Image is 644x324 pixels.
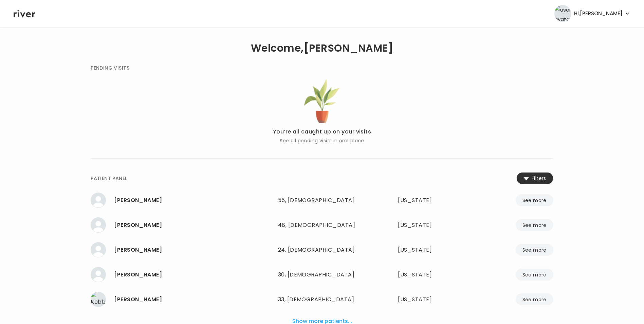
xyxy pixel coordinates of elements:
div: Kobby Amoah [114,295,273,304]
img: Monica Pita Mendoza [91,193,106,208]
button: See more [516,244,553,256]
div: Monica Pita Mendoza [114,196,273,205]
p: You’re all caught up on your visits [273,127,371,137]
div: PATIENT PANEL [91,174,127,182]
div: Santiago Fernandez [114,245,273,255]
img: Jose Bonilla [91,267,106,282]
img: Santiago Fernandez [91,242,106,257]
div: Jose Bonilla [114,270,273,280]
div: 24, [DEMOGRAPHIC_DATA] [278,245,366,255]
button: See more [516,293,553,305]
div: 48, [DEMOGRAPHIC_DATA] [278,220,366,230]
button: See more [516,269,553,281]
button: Filters [516,172,553,184]
img: Kobby Amoah [91,292,106,307]
div: Minnesota [398,295,460,304]
div: California [398,270,460,280]
h1: Welcome, [PERSON_NAME] [251,43,393,53]
span: Hi, [PERSON_NAME] [574,9,623,18]
p: See all pending visits in one place [273,137,371,145]
div: 55, [DEMOGRAPHIC_DATA] [278,196,366,205]
div: Minnesota [398,220,460,230]
button: See more [516,219,553,231]
img: Alexie Leitner [91,217,106,233]
div: Pennsylvania [398,196,460,205]
div: Virginia [398,245,460,255]
div: 33, [DEMOGRAPHIC_DATA] [278,295,366,304]
img: user avatar [554,5,571,22]
button: See more [516,194,553,206]
div: 30, [DEMOGRAPHIC_DATA] [278,270,366,280]
button: user avatarHi,[PERSON_NAME] [554,5,630,22]
div: Alexie Leitner [114,220,273,230]
div: PENDING VISITS [91,64,129,72]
